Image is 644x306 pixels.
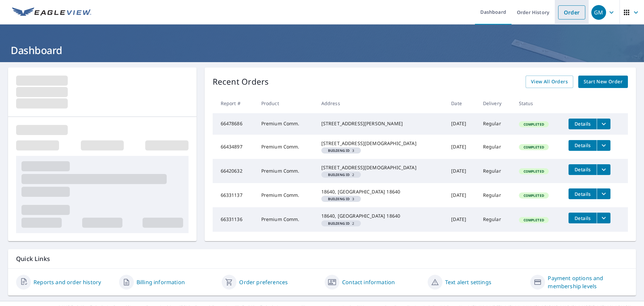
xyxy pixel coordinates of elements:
button: filesDropdownBtn-66331137 [597,188,610,199]
td: Regular [478,135,514,159]
span: 3 [324,149,359,152]
a: View All Orders [526,76,573,88]
div: [STREET_ADDRESS][DEMOGRAPHIC_DATA] [321,140,441,147]
th: Date [446,93,477,113]
a: Payment options and membership levels [548,274,628,290]
td: Premium Comm. [256,207,316,231]
td: [DATE] [446,113,477,135]
td: 66331137 [213,183,256,207]
button: detailsBtn-66331137 [569,188,597,199]
button: detailsBtn-66420632 [569,164,597,175]
p: Quick Links [16,255,628,263]
a: Contact information [342,278,395,286]
span: Start New Order [584,78,623,86]
th: Delivery [478,93,514,113]
button: filesDropdownBtn-66434897 [597,140,610,151]
button: detailsBtn-66331136 [569,213,597,223]
button: detailsBtn-66478686 [569,119,597,129]
span: Completed [520,145,548,149]
em: Building ID [328,197,350,201]
span: 2 [324,173,359,176]
div: [STREET_ADDRESS][PERSON_NAME] [321,120,441,127]
span: Details [573,121,593,127]
td: Regular [478,113,514,135]
div: 18640, [GEOGRAPHIC_DATA] 18640 [321,213,441,219]
td: 66331136 [213,207,256,231]
button: detailsBtn-66434897 [569,140,597,151]
td: Premium Comm. [256,183,316,207]
th: Product [256,93,316,113]
span: Details [573,166,593,173]
span: Details [573,215,593,221]
th: Report # [213,93,256,113]
span: 3 [324,197,359,201]
th: Address [316,93,446,113]
a: Start New Order [578,76,628,88]
span: Details [573,142,593,148]
th: Status [514,93,563,113]
span: Completed [520,122,548,127]
td: [DATE] [446,207,477,231]
span: Completed [520,169,548,174]
a: Order preferences [239,278,288,286]
td: Premium Comm. [256,159,316,183]
em: Building ID [328,149,350,152]
td: [DATE] [446,183,477,207]
em: Building ID [328,222,350,225]
img: EV Logo [12,7,91,17]
td: [DATE] [446,135,477,159]
p: Recent Orders [213,76,269,88]
span: 2 [324,222,359,225]
td: Regular [478,207,514,231]
a: Order [558,5,585,19]
div: [STREET_ADDRESS][DEMOGRAPHIC_DATA] [321,164,441,171]
td: 66478686 [213,113,256,135]
td: Regular [478,159,514,183]
h1: Dashboard [8,43,636,57]
td: Premium Comm. [256,135,316,159]
td: 66420632 [213,159,256,183]
button: filesDropdownBtn-66420632 [597,164,610,175]
a: Text alert settings [445,278,491,286]
button: filesDropdownBtn-66478686 [597,119,610,129]
div: GM [591,5,606,20]
span: Details [573,191,593,197]
td: Premium Comm. [256,113,316,135]
span: Completed [520,218,548,222]
td: Regular [478,183,514,207]
em: Building ID [328,173,350,176]
div: 18640, [GEOGRAPHIC_DATA] 18640 [321,188,441,195]
a: Billing information [137,278,185,286]
span: View All Orders [531,78,568,86]
span: Completed [520,193,548,198]
td: 66434897 [213,135,256,159]
button: filesDropdownBtn-66331136 [597,213,610,223]
td: [DATE] [446,159,477,183]
a: Reports and order history [34,278,101,286]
